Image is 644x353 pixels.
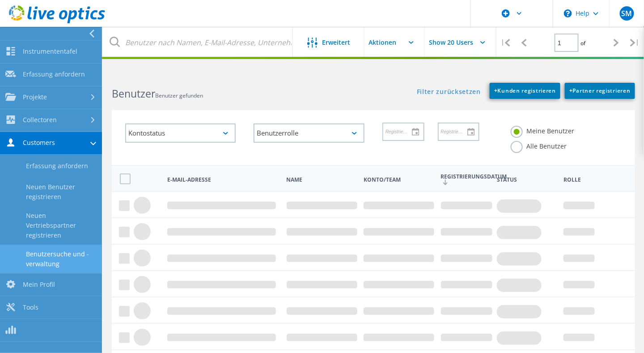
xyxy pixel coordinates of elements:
[439,123,473,140] input: Registrieren für
[383,123,417,140] input: Registrieren von
[417,89,481,96] a: Filter zurücksetzen
[254,123,364,143] div: Benutzerrolle
[167,177,279,183] span: E-Mail-Adresse
[564,9,572,17] svg: \n
[490,83,560,99] a: +Kunden registrieren
[581,39,586,47] span: of
[569,87,573,94] b: +
[364,177,433,183] span: Konto/Team
[569,87,631,94] span: Partner registrieren
[496,27,515,59] div: |
[494,87,498,94] b: +
[322,39,350,46] span: Erweitert
[112,86,155,101] b: Benutzer
[9,19,105,25] a: Live Optics Dashboard
[287,177,356,183] span: Name
[565,83,635,99] a: +Partner registrieren
[626,27,644,59] div: |
[125,123,236,143] div: Kontostatus
[155,92,203,99] span: Benutzer gefunden
[511,126,574,134] label: Meine Benutzer
[497,177,556,183] span: Status
[621,10,632,17] span: SM
[494,87,556,94] span: Kunden registrieren
[563,177,602,183] span: Rolle
[103,27,293,58] input: Benutzer nach Namen, E-Mail-Adresse, Unternehmen usw. suchen
[511,141,567,149] label: Alle Benutzer
[441,174,490,185] span: Registrierungsdatum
